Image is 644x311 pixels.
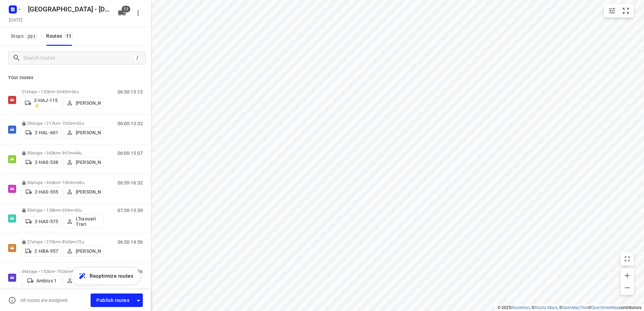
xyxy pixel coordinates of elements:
button: [PERSON_NAME] [63,186,104,197]
p: 06:30-14:56 [118,239,143,245]
span: 68u [77,180,84,185]
p: L'haouari Trari [76,216,101,227]
p: [PERSON_NAME] [76,130,101,135]
div: / [134,54,141,62]
p: 2-HAS-575 [35,219,58,224]
p: [PERSON_NAME] [76,189,101,195]
button: 11 [115,6,129,20]
p: Ambius 1 [36,278,57,283]
div: Driver app settings [134,296,142,304]
p: 2-HAS-555 [35,189,58,195]
button: 2-HBA-957 [22,246,62,256]
span: • [70,269,71,274]
p: [PERSON_NAME] [76,248,101,254]
button: More [131,6,145,20]
a: OpenMapTiles [562,305,588,310]
div: small contained button group [604,4,634,18]
p: 06:00-15:07 [118,150,143,156]
h5: Project date [6,16,25,24]
p: 06:30-16:32 [118,180,143,185]
span: • [70,89,71,94]
button: [PERSON_NAME] [63,275,104,286]
p: Your routes [8,74,143,81]
a: Routetitan [511,305,530,310]
p: 27 stops • 270km • 8h26m [22,239,104,244]
button: [PERSON_NAME] [63,98,104,108]
input: Search routes [23,53,134,63]
span: 391 [26,33,37,40]
p: 2-HBA-957 [34,248,58,254]
button: [PERSON_NAME] [63,127,104,138]
p: [PERSON_NAME] [76,100,101,106]
button: 2-HAJ-115 ⚡ [22,96,62,110]
p: 35 stops • 365km • 10h3m [22,180,104,185]
span: 56u [71,89,78,94]
a: Stadia Maps [535,305,557,310]
p: 2-HAS-538 [35,160,58,165]
button: 2-HAS-555 [22,186,62,197]
span: 60u [71,269,78,274]
span: • [75,121,77,126]
p: 06:00-13:32 [118,121,143,126]
span: 44u [74,150,82,155]
p: 2-HAJ-115 ⚡ [34,98,59,108]
span: Publish routes [96,296,129,305]
p: 06:30-13:13 [118,89,143,95]
span: • [75,180,77,185]
p: 29 stops • 217km • 7h33m [22,121,104,126]
span: Reoptimize routes [90,272,133,280]
span: • [73,208,74,213]
p: All routes are assigned. [20,298,69,303]
div: Routes [46,32,75,40]
span: 11 [122,6,130,12]
button: 2-HAL-601 [22,127,62,138]
button: Map settings [605,4,619,18]
button: Publish routes [91,293,134,307]
span: 42u [74,208,82,213]
p: 35 stops • 128km • 6h9m [22,208,104,213]
span: 52u [77,121,84,126]
button: [PERSON_NAME] [63,157,104,168]
p: 35 stops • 363km • 9h7m [22,150,104,155]
span: 11 [64,32,73,39]
button: Reoptimize routes [71,268,140,284]
button: 2-HAS-538 [22,157,62,168]
button: 2-HAS-575 [22,216,62,227]
span: • [73,150,74,155]
button: [PERSON_NAME] [63,246,104,256]
button: Fit zoom [619,4,633,18]
p: 34 stops • 152km • 7h26m [22,269,104,274]
p: 21 stops • 152km • 6h43m [22,89,104,94]
p: 07:30-13:39 [118,208,143,213]
span: • [75,239,77,244]
p: [PERSON_NAME] [76,160,101,165]
a: OpenStreetMap [591,305,619,310]
li: © 2025 , © , © © contributors [497,305,641,310]
button: Ambius 1 [22,275,62,286]
p: 2-HAL-601 [35,130,58,135]
span: Stops [11,32,39,40]
button: L'haouari Trari [63,214,104,229]
h5: Rename [25,4,112,14]
span: 72u [77,239,84,244]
